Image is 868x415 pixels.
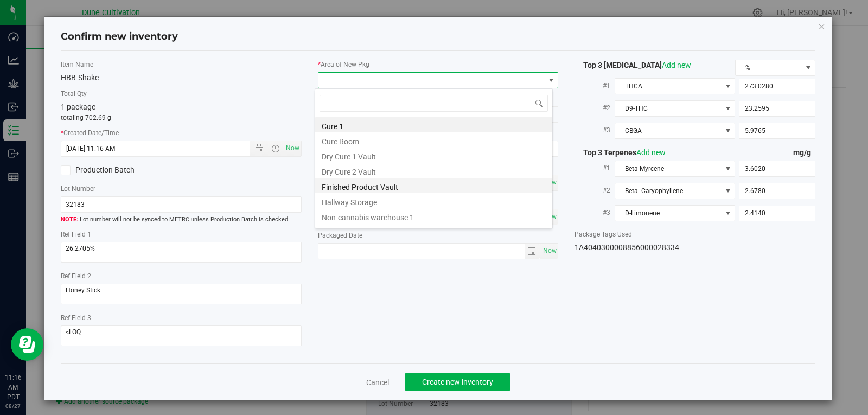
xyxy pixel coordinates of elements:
[736,60,801,75] span: %
[61,128,302,138] label: Created Date/Time
[540,244,558,259] span: select
[405,373,510,391] button: Create new inventory
[739,79,815,94] input: 273.0280
[739,101,815,116] input: 23.2595
[575,229,815,239] label: Package Tags Used
[615,161,721,176] span: Beta-Myrcene
[575,120,615,140] label: #3
[575,98,615,118] label: #2
[61,60,302,69] label: Item Name
[739,161,815,176] input: 3.6020
[575,148,666,157] span: Top 3 Terpenes
[61,313,302,323] label: Ref Field 3
[575,76,615,95] label: #1
[575,181,615,200] label: #2
[61,184,302,194] label: Lot Number
[615,183,721,199] span: Beta- Caryophyllene
[615,79,721,94] span: THCA
[615,101,721,116] span: D9-THC
[525,244,540,259] span: select
[739,183,815,199] input: 2.6780
[739,206,815,221] input: 2.4140
[793,148,815,157] span: mg/g
[250,144,269,153] span: Open the date view
[575,61,691,69] span: Top 3 [MEDICAL_DATA]
[61,103,95,111] span: 1 package
[61,113,302,123] p: totaling 702.69 g
[739,123,815,138] input: 5.9765
[61,72,302,84] div: HBB-Shake
[61,164,173,176] label: Production Batch
[61,229,302,239] label: Ref Field 1
[615,206,721,221] span: D-Limonene
[61,271,302,281] label: Ref Field 2
[61,89,302,99] label: Total Qty
[636,148,666,157] a: Add new
[540,243,559,259] span: Set Current date
[266,144,284,153] span: Open the time view
[283,141,302,156] span: Set Current date
[422,378,493,386] span: Create new inventory
[615,123,721,138] span: CBGA
[318,231,559,240] label: Packaged Date
[11,328,43,361] iframe: Resource center
[575,158,615,178] label: #1
[318,60,559,69] label: Area of New Pkg
[61,30,178,44] h4: Confirm new inventory
[366,377,389,388] a: Cancel
[575,203,615,222] label: #3
[61,215,302,225] span: Lot number will not be synced to METRC unless Production Batch is checked
[662,61,691,69] a: Add new
[575,242,815,253] div: 1A4040300008856000028334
